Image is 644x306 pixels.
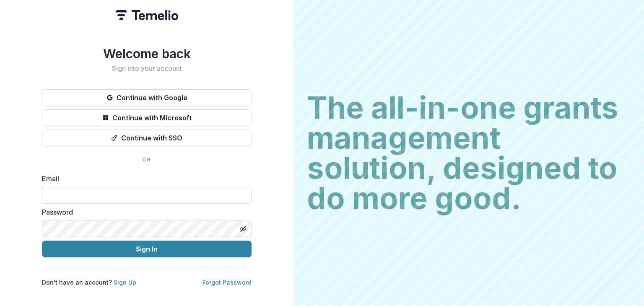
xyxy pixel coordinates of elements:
h1: Welcome back [42,46,252,61]
button: Continue with Microsoft [42,109,252,126]
label: Email [42,174,247,184]
a: Forgot Password [203,279,252,286]
button: Toggle password visibility [236,222,250,236]
p: Don't have an account? [42,278,136,287]
button: Continue with Google [42,89,252,106]
img: Temelio [115,10,178,20]
button: Sign In [42,241,252,257]
a: Sign Up [114,279,136,286]
h2: Sign into your account [42,65,252,73]
label: Password [42,207,247,217]
button: Continue with SSO [42,130,252,146]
